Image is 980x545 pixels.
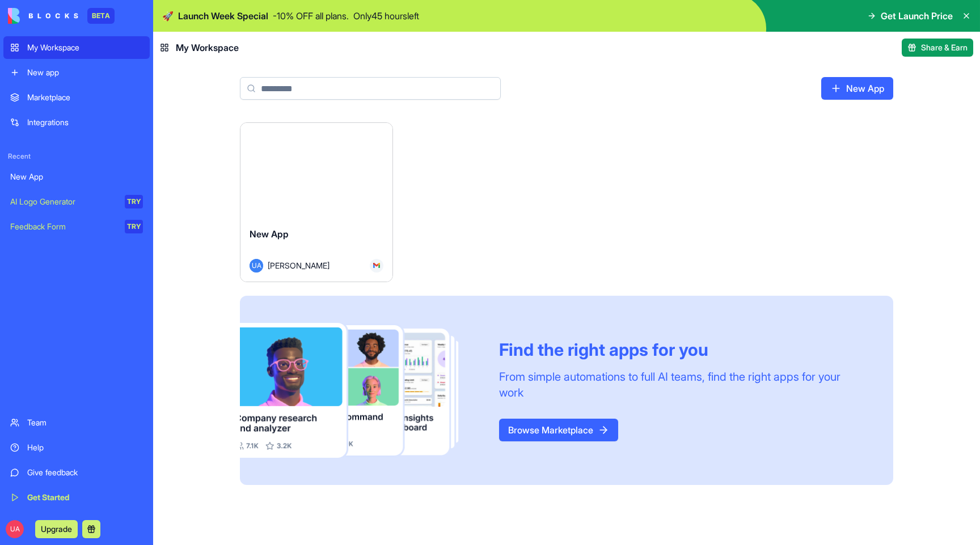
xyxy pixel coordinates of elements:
div: Give feedback [27,467,143,478]
div: New app [27,67,143,78]
div: Feedback Form [10,221,117,232]
a: Browse Marketplace [499,419,618,441]
button: Share & Earn [902,39,973,57]
a: New app [3,61,150,84]
a: BETA [8,8,115,24]
a: Help [3,436,150,459]
a: New App [3,165,150,188]
img: logo [8,8,78,24]
a: Marketplace [3,86,150,109]
div: New App [10,171,143,182]
a: New AppUA[PERSON_NAME] [240,122,393,282]
div: Integrations [27,117,143,128]
a: Get Started [3,486,150,509]
img: Frame_181_egmpey.png [240,323,481,458]
img: Gmail_trouth.svg [373,262,380,269]
a: My Workspace [3,36,150,59]
span: My Workspace [176,41,239,54]
div: BETA [87,8,115,24]
span: [PERSON_NAME] [268,259,330,271]
a: New App [821,77,893,100]
div: My Workspace [27,42,143,53]
p: - 10 % OFF all plans. [273,9,349,23]
p: Only 45 hours left [353,9,419,23]
div: Team [27,417,143,428]
span: 🚀 [162,9,174,23]
div: Get Started [27,492,143,503]
a: Team [3,411,150,434]
a: Integrations [3,111,150,134]
span: Recent [3,152,150,161]
span: New App [250,228,289,240]
div: TRY [125,220,143,233]
span: UA [6,520,24,538]
a: Upgrade [35,523,78,534]
a: AI Logo GeneratorTRY [3,190,150,213]
div: AI Logo Generator [10,196,117,207]
span: Launch Week Special [178,9,268,23]
span: Share & Earn [921,42,968,53]
div: Find the right apps for you [499,339,866,360]
div: From simple automations to full AI teams, find the right apps for your work [499,369,866,401]
span: UA [250,259,263,272]
span: Get Launch Price [881,9,953,23]
a: Give feedback [3,461,150,484]
div: Marketplace [27,92,143,103]
div: TRY [125,195,143,208]
a: Feedback FormTRY [3,215,150,238]
div: Help [27,442,143,453]
button: Upgrade [35,520,78,538]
